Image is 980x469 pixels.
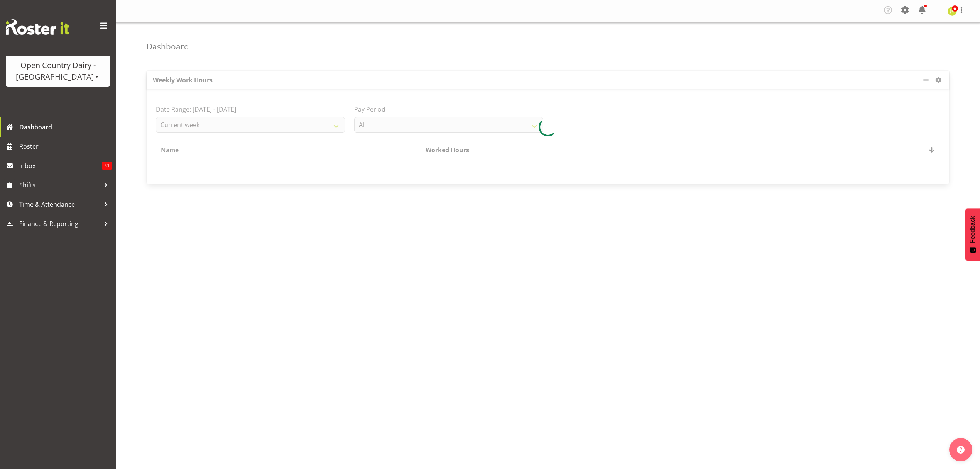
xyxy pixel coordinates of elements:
[19,199,100,210] span: Time & Attendance
[6,19,69,35] img: Rosterit website logo
[147,42,189,51] h4: Dashboard
[19,218,100,229] span: Finance & Reporting
[19,141,112,152] span: Roster
[948,7,957,16] img: jessica-greenwood7429.jpg
[965,208,980,261] button: Feedback - Show survey
[102,162,112,170] span: 51
[19,160,102,172] span: Inbox
[14,59,102,83] div: Open Country Dairy - [GEOGRAPHIC_DATA]
[969,216,976,243] span: Feedback
[19,121,112,133] span: Dashboard
[957,446,965,454] img: help-xxl-2.png
[19,179,100,191] span: Shifts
